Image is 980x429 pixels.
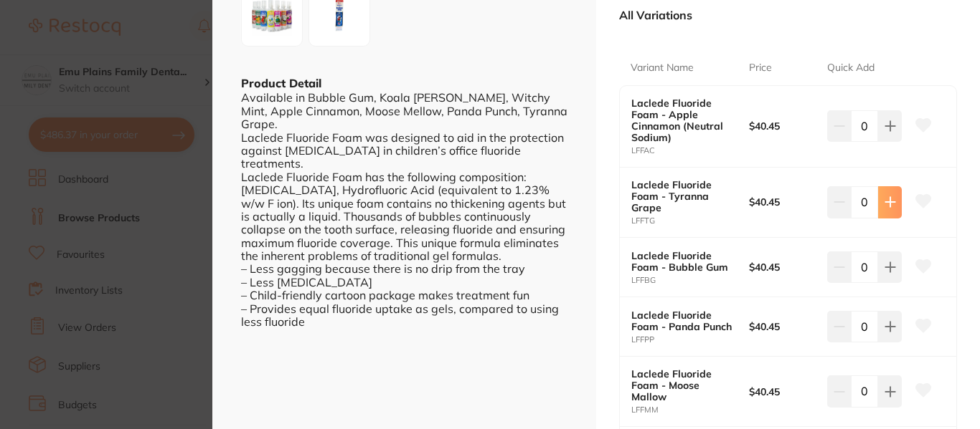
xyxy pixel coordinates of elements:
small: LFFTG [631,216,749,226]
b: $40.45 [749,196,819,208]
small: LFFMM [631,405,749,415]
div: Available in Bubble Gum, Koala [PERSON_NAME], Witchy Mint, Apple Cinnamon, Moose Mellow, Panda Pu... [241,91,567,328]
b: Laclede Fluoride Foam - Bubble Gum [631,250,737,273]
b: Laclede Fluoride Foam - Apple Cinnamon (Neutral Sodium) [631,97,737,143]
b: Laclede Fluoride Foam - Panda Punch [631,309,737,332]
p: Price [749,61,772,75]
b: $40.45 [749,321,819,332]
b: $40.45 [749,120,819,132]
b: $40.45 [749,386,819,397]
p: Variant Name [631,61,694,75]
p: Quick Add [827,61,875,75]
small: LFFPP [631,335,749,344]
b: Laclede Fluoride Foam - Moose Mallow [631,368,737,403]
p: All Variations [619,8,692,22]
b: Laclede Fluoride Foam - Tyranna Grape [631,179,737,213]
small: LFFBG [631,276,749,285]
small: LFFAC [631,146,749,155]
b: $40.45 [749,261,819,273]
b: Product Detail [241,76,321,90]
